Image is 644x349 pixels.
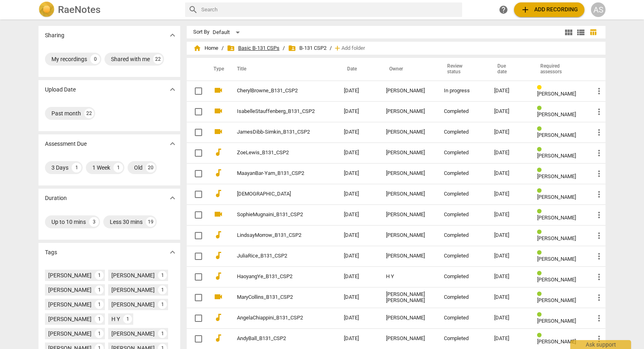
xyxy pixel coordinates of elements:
[494,336,525,342] div: [DATE]
[168,139,177,149] span: expand_more
[111,315,120,323] div: H Y
[193,44,218,52] span: Home
[48,300,92,309] div: [PERSON_NAME]
[494,191,525,197] div: [DATE]
[537,312,545,318] span: Review status: completed
[494,212,525,218] div: [DATE]
[563,26,575,38] button: Tile view
[494,294,525,300] div: [DATE]
[594,313,604,323] span: more_vert
[537,250,545,256] span: Review status: completed
[564,28,574,37] span: view_module
[45,248,57,257] p: Tags
[237,170,315,177] a: MaayanBar-Yam_B131_CSP2
[95,300,104,309] div: 1
[237,191,315,197] a: [DEMOGRAPHIC_DATA]
[594,189,604,199] span: more_vert
[337,308,380,328] td: [DATE]
[146,163,156,172] div: 20
[168,85,177,94] span: expand_more
[537,91,576,97] span: [PERSON_NAME]
[58,4,100,15] h2: RaeNotes
[222,45,224,51] span: /
[48,286,92,294] div: [PERSON_NAME]
[51,55,87,63] div: My recordings
[213,292,223,302] span: videocam
[380,58,437,81] th: Owner
[89,217,99,227] div: 3
[537,147,545,153] span: Review status: completed
[237,336,315,342] a: AndyBall_B131_CSP2
[494,274,525,280] div: [DATE]
[537,111,576,117] span: [PERSON_NAME]
[45,85,76,94] p: Upload Date
[237,315,315,321] a: AngelaChiappini_B131_CSP2
[494,150,525,156] div: [DATE]
[520,5,578,15] span: Add recording
[494,109,525,115] div: [DATE]
[386,109,431,115] div: [PERSON_NAME]
[537,132,576,138] span: [PERSON_NAME]
[337,81,380,101] td: [DATE]
[337,204,380,225] td: [DATE]
[213,168,223,178] span: audiotrack
[437,58,487,81] th: Review status
[45,31,64,40] p: Sharing
[494,315,525,321] div: [DATE]
[337,101,380,122] td: [DATE]
[576,28,586,37] span: view_list
[537,209,545,215] span: Review status: completed
[111,300,155,309] div: [PERSON_NAME]
[537,153,576,159] span: [PERSON_NAME]
[95,315,104,323] div: 1
[386,315,431,321] div: [PERSON_NAME]
[188,5,198,15] span: search
[444,212,481,218] div: Completed
[48,315,92,323] div: [PERSON_NAME]
[113,163,123,172] div: 1
[237,109,315,115] a: IsabelleStauffenberg_B131_CSP2
[537,229,545,235] span: Review status: completed
[337,328,380,349] td: [DATE]
[594,128,604,137] span: more_vert
[594,231,604,240] span: more_vert
[134,164,143,172] div: Old
[537,277,576,283] span: [PERSON_NAME]
[168,193,177,203] span: expand_more
[38,2,55,18] img: Logo
[537,215,576,221] span: [PERSON_NAME]
[537,291,545,297] span: Review status: completed
[237,253,315,259] a: JuliaRice_B131_CSP2
[337,246,380,266] td: [DATE]
[594,293,604,302] span: more_vert
[95,271,104,280] div: 1
[213,85,223,95] span: videocam
[386,253,431,259] div: [PERSON_NAME]
[166,29,179,41] button: Show more
[341,45,365,51] span: Add folder
[514,2,584,17] button: Upload
[488,58,531,81] th: Due date
[499,5,508,15] span: help
[95,329,104,338] div: 1
[386,170,431,177] div: [PERSON_NAME]
[110,218,143,226] div: Less 30 mins
[594,272,604,282] span: more_vert
[45,194,67,202] p: Duration
[537,194,576,200] span: [PERSON_NAME]
[587,26,599,38] button: Table view
[51,109,81,117] div: Past month
[213,271,223,281] span: audiotrack
[444,274,481,280] div: Completed
[494,88,525,94] div: [DATE]
[494,232,525,238] div: [DATE]
[496,2,511,17] a: Help
[213,127,223,136] span: videocam
[575,26,587,38] button: List view
[158,285,167,294] div: 1
[537,235,576,241] span: [PERSON_NAME]
[444,315,481,321] div: Completed
[213,313,223,322] span: audiotrack
[123,315,132,323] div: 1
[386,274,431,280] div: H Y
